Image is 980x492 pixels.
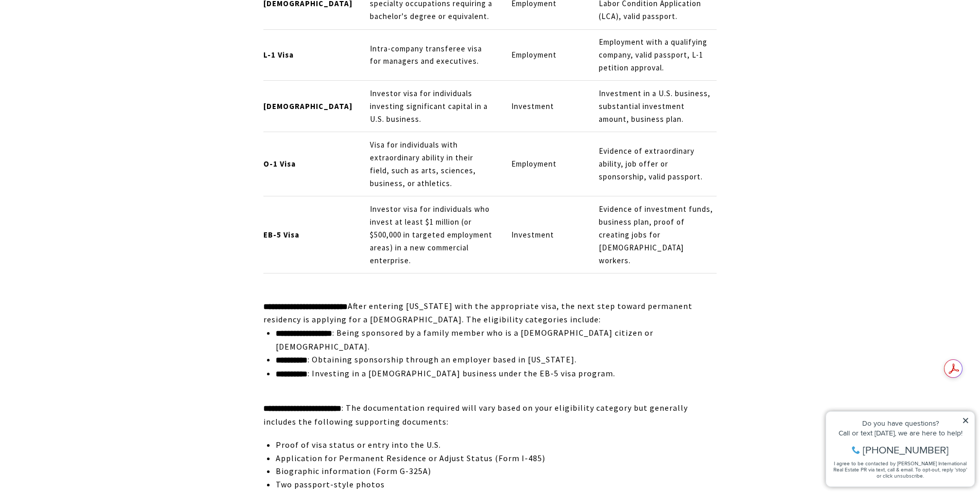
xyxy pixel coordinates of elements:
[13,63,147,83] span: I agree to be contacted by [PERSON_NAME] International Real Estate PR via text, call & email. To ...
[11,23,149,30] div: Do you have questions?
[42,48,128,59] span: [PHONE_NUMBER]
[361,196,503,274] td: Investor visa for individuals who invest at least $1 million (or $500,000 in targeted employment ...
[263,301,692,325] span: After entering [US_STATE] with the appropriate visa, the next step toward permanent residency is ...
[276,327,653,352] span: : Being sponsored by a family member who is a [DEMOGRAPHIC_DATA] citizen or [DEMOGRAPHIC_DATA].
[276,478,717,491] li: Two passport-style photos
[11,33,149,40] div: Call or text [DATE], we are here to help!
[276,465,717,478] li: Biographic information (Form G-325A)
[503,196,590,274] td: Investment
[361,29,503,81] td: Intra-company transferee visa for managers and executives.
[263,50,294,60] strong: L-1 Visa
[503,29,590,81] td: Employment
[263,403,688,427] span: : The documentation required will vary based on your eligibility category but generally includes ...
[276,439,717,452] li: Proof of visa status or entry into the U.S.
[263,159,296,169] strong: O-1 Visa
[590,29,717,81] td: Employment with a qualifying company, valid passport, L-1 petition approval.
[590,196,717,274] td: Evidence of investment funds, business plan, proof of creating jobs for [DEMOGRAPHIC_DATA] workers.
[590,81,717,132] td: Investment in a U.S. business, substantial investment amount, business plan.
[503,132,590,196] td: Employment
[276,452,717,465] li: Application for Permanent Residence or Adjust Status (Form I-485)
[503,81,590,132] td: Investment
[263,230,299,240] strong: EB-5 Visa
[276,368,615,378] span: : Investing in a [DEMOGRAPHIC_DATA] business under the EB-5 visa program.
[263,101,353,111] strong: [DEMOGRAPHIC_DATA]
[590,132,717,196] td: Evidence of extraordinary ability, job offer or sponsorship, valid passport.
[361,81,503,132] td: Investor visa for individuals investing significant capital in a U.S. business.
[361,132,503,196] td: Visa for individuals with extraordinary ability in their field, such as arts, sciences, business,...
[276,354,577,365] span: : Obtaining sponsorship through an employer based in [US_STATE].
